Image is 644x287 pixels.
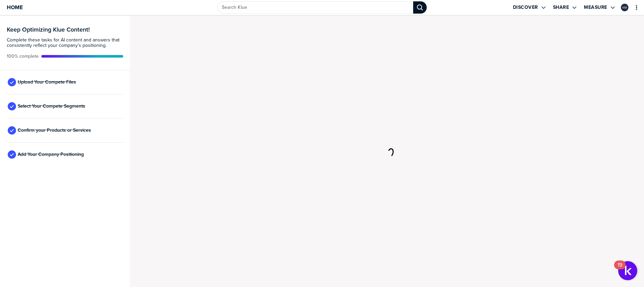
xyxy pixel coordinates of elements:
[7,4,23,10] span: Home
[553,4,569,11] label: Share
[18,128,91,133] span: Confirm your Products or Services
[513,4,538,11] label: Discover
[7,26,123,33] h3: Keep Optimizing Klue Content!
[618,261,637,280] button: Open Resource Center, 19 new notifications
[413,1,427,14] div: Search Klue
[584,4,607,11] label: Measure
[622,4,628,11] img: 84cfbf81ba379cda479af9dee77e49c5-sml.png
[621,4,628,11] div: Kacie McDonald
[18,152,84,157] span: Add Your Company Positioning
[18,79,76,85] span: Upload Your Compete Files
[7,54,39,59] span: Active
[7,37,123,48] span: Complete these tasks for AI content and answers that consistently reflect your company’s position...
[620,3,629,12] a: Edit Profile
[618,265,622,274] div: 19
[217,1,413,14] input: Search Klue
[18,104,85,109] span: Select Your Compete Segments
